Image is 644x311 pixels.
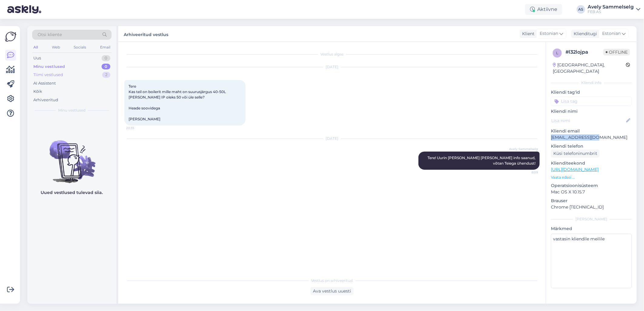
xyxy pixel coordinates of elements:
span: Estonian [540,30,558,37]
label: Arhiveeritud vestlus [124,30,168,38]
div: All [32,43,39,51]
a: [URL][DOMAIN_NAME] [551,167,599,172]
div: Kliendi info [551,80,632,85]
div: Küsi telefoninumbrit [551,149,600,158]
p: Brauser [551,198,632,204]
div: AI Assistent [33,80,56,86]
div: [DATE] [124,64,540,70]
div: Arhiveeritud [33,97,58,103]
p: Klienditeekond [551,160,632,166]
div: AS [577,5,585,14]
div: Tiimi vestlused [33,72,63,78]
div: Ava vestlus uuesti [310,287,354,295]
img: Askly Logo [5,31,16,42]
img: No chats [27,129,116,184]
div: 0 [102,64,110,70]
div: 0 [102,55,110,61]
p: [EMAIL_ADDRESS][DOMAIN_NAME] [551,134,632,141]
input: Lisa nimi [551,117,625,124]
p: Kliendi tag'id [551,89,632,95]
div: Klient [520,31,535,37]
div: Web [51,43,61,51]
div: 2 [102,72,110,78]
span: Tere! Uurin [PERSON_NAME] [PERSON_NAME] info saanud, võtan Teiega ühendust! [428,155,536,166]
span: Tere Kas teil on boilerit mille maht on suurusjärgus 40-50L [PERSON_NAME] IP oleks 50 või üle sel... [129,84,227,121]
p: Operatsioonisüsteem [551,182,632,189]
p: Uued vestlused tulevad siia. [41,189,103,196]
p: Vaata edasi ... [551,175,632,180]
div: # l32lojpa [565,48,603,56]
div: Uus [33,55,41,61]
span: Otsi kliente [38,32,62,38]
div: [GEOGRAPHIC_DATA], [GEOGRAPHIC_DATA] [553,62,626,75]
p: Chrome [TECHNICAL_ID] [551,204,632,210]
a: Avely SammelselgFEB AS [588,5,640,14]
div: Email [99,43,112,51]
span: l [556,51,558,55]
div: FEB AS [588,9,634,14]
div: Socials [72,43,87,51]
span: Avely Sammelselg [509,147,538,151]
span: Vestlus on arhiveeritud [311,278,353,283]
input: Lisa tag [551,97,632,106]
div: Avely Sammelselg [588,5,634,9]
div: Aktiivne [525,4,562,15]
span: 20:35 [126,126,149,130]
div: Minu vestlused [33,64,65,70]
div: Kõik [33,89,42,95]
span: Minu vestlused [58,108,86,113]
p: Kliendi nimi [551,108,632,115]
span: Offline [603,49,630,55]
div: [DATE] [124,136,540,141]
p: Märkmed [551,226,632,232]
div: Klienditugi [571,31,597,37]
p: Kliendi telefon [551,143,632,149]
span: Estonian [602,30,621,37]
div: Vestlus algas [124,52,540,57]
p: Kliendi email [551,128,632,134]
div: [PERSON_NAME] [551,216,632,222]
p: Mac OS X 10.15.7 [551,189,632,195]
span: 8:09 [515,170,538,175]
